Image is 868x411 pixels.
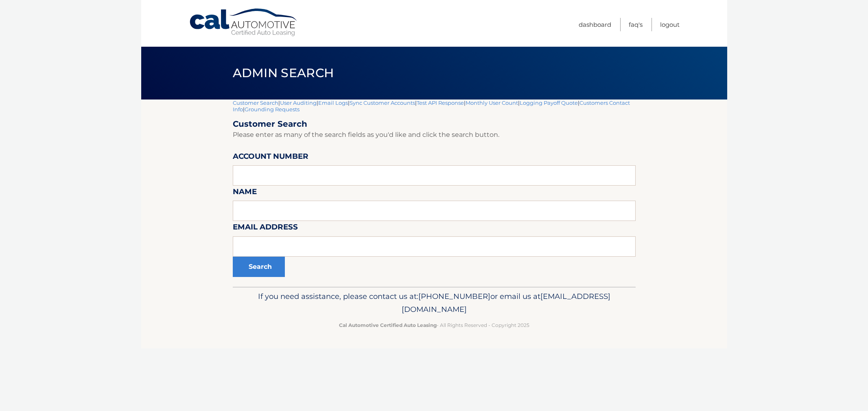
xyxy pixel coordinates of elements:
button: Search [233,257,285,277]
a: Monthly User Count [466,100,518,106]
a: Dashboard [579,18,611,31]
a: Sync Customer Accounts [350,100,415,106]
label: Name [233,186,257,201]
strong: Cal Automotive Certified Auto Leasing [339,322,437,328]
label: Account Number [233,150,308,165]
span: [PHONE_NUMBER] [418,292,490,301]
label: Email Address [233,221,298,236]
h2: Customer Search [233,119,636,129]
p: - All Rights Reserved - Copyright 2025 [238,321,630,329]
a: Test API Response [417,100,464,106]
a: Customer Search [233,100,278,106]
p: If you need assistance, please contact us at: or email us at [238,290,630,316]
a: Email Logs [318,100,348,106]
span: Admin Search [233,65,334,80]
a: FAQ's [629,18,643,31]
a: Cal Automotive [189,8,299,37]
a: Logging Payoff Quote [520,100,578,106]
div: | | | | | | | | [233,100,636,287]
a: Grounding Requests [245,106,300,112]
a: User Auditing [280,100,317,106]
p: Please enter as many of the search fields as you'd like and click the search button. [233,129,636,141]
a: Customers Contact Info [233,100,630,112]
a: Logout [660,18,680,31]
